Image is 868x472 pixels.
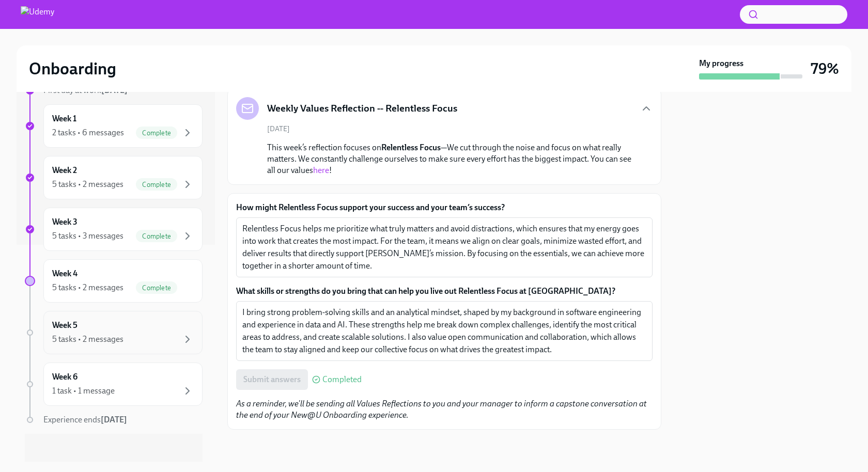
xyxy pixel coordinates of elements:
[136,181,177,188] span: Complete
[52,216,78,228] h6: Week 3
[52,268,78,279] h6: Week 4
[25,311,203,354] a: Week 55 tasks • 2 messages
[136,284,177,292] span: Complete
[52,320,78,331] h6: Week 5
[242,306,646,356] textarea: I bring strong problem-solving skills and an analytical mindset, shaped by my background in softw...
[101,415,127,424] strong: [DATE]
[52,113,76,124] h6: Week 1
[811,59,839,78] h3: 79%
[267,142,636,176] p: This week’s reflection focuses on —We cut through the noise and focus on what really matters. We ...
[381,143,441,152] strong: Relentless Focus
[313,165,329,175] a: here
[52,179,123,190] div: 5 tasks • 2 messages
[52,127,124,138] div: 2 tasks • 6 messages
[242,223,646,272] textarea: Relentless Focus helps me prioritize what truly matters and avoid distractions, which ensures tha...
[25,156,203,199] a: Week 25 tasks • 2 messagesComplete
[322,375,362,384] span: Completed
[21,6,54,23] img: Udemy
[25,104,203,148] a: Week 12 tasks • 6 messagesComplete
[25,208,203,251] a: Week 35 tasks • 3 messagesComplete
[29,58,116,79] h2: Onboarding
[52,230,123,242] div: 5 tasks • 3 messages
[52,282,123,293] div: 5 tasks • 2 messages
[136,232,177,240] span: Complete
[43,415,127,424] span: Experience ends
[52,165,77,176] h6: Week 2
[236,399,647,420] em: As a reminder, we'll be sending all Values Reflections to you and your manager to inform a capsto...
[267,124,290,134] span: [DATE]
[25,259,203,303] a: Week 45 tasks • 2 messagesComplete
[236,202,653,213] label: How might Relentless Focus support your success and your team’s success?
[699,58,743,69] strong: My progress
[52,371,78,383] h6: Week 6
[236,286,653,297] label: What skills or strengths do you bring that can help you live out Relentless Focus at [GEOGRAPHIC_...
[267,102,457,115] h5: Weekly Values Reflection -- Relentless Focus
[136,129,177,137] span: Complete
[52,385,115,397] div: 1 task • 1 message
[25,363,203,406] a: Week 61 task • 1 message
[52,334,123,345] div: 5 tasks • 2 messages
